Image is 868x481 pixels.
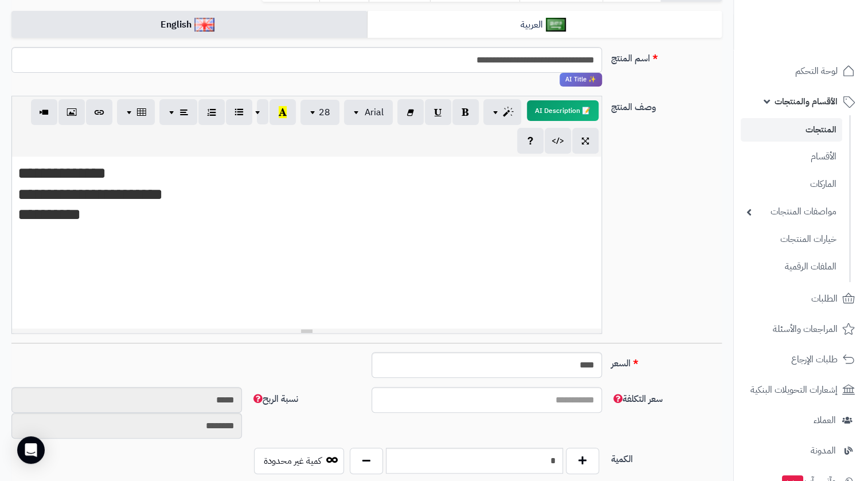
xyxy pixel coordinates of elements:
[194,18,214,32] img: English
[607,448,726,466] label: الكمية
[791,351,838,367] span: طلبات الإرجاع
[741,437,861,464] a: المدونة
[795,63,838,79] span: لوحة التحكم
[367,11,722,39] a: العربية
[607,352,726,370] label: السعر
[741,118,842,142] a: المنتجات
[773,321,838,337] span: المراجعات والأسئلة
[344,100,393,125] button: Arial
[741,315,861,343] a: المراجعات والأسئلة
[319,105,330,119] span: 28
[527,100,599,121] button: 📝 AI Description
[741,172,842,197] a: الماركات
[560,73,602,87] span: انقر لاستخدام رفيقك الذكي
[607,47,726,65] label: اسم المنتج
[251,392,298,406] span: نسبة الربح
[741,57,861,85] a: لوحة التحكم
[611,392,663,406] span: سعر التكلفة
[741,255,842,279] a: الملفات الرقمية
[811,443,836,459] span: المدونة
[790,29,857,53] img: logo-2.png
[365,105,384,119] span: Arial
[750,382,838,398] span: إشعارات التحويلات البنكية
[741,227,842,252] a: خيارات المنتجات
[300,100,339,125] button: 28
[607,96,726,114] label: وصف المنتج
[814,412,836,428] span: العملاء
[741,285,861,312] a: الطلبات
[11,11,367,39] a: English
[741,144,842,169] a: الأقسام
[775,93,838,110] span: الأقسام والمنتجات
[741,376,861,404] a: إشعارات التحويلات البنكية
[741,200,842,224] a: مواصفات المنتجات
[811,291,838,307] span: الطلبات
[741,346,861,373] a: طلبات الإرجاع
[546,18,566,32] img: العربية
[17,436,45,464] div: Open Intercom Messenger
[741,406,861,434] a: العملاء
